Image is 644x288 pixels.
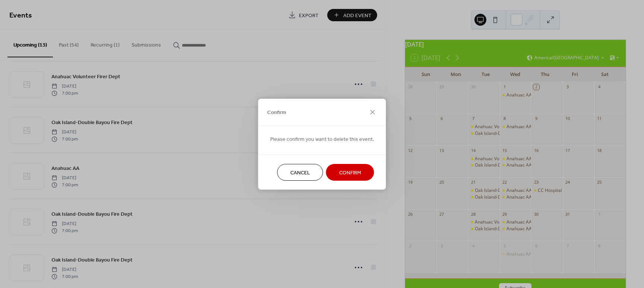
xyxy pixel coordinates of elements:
[277,164,323,181] button: Cancel
[326,164,374,181] button: Confirm
[290,169,310,177] span: Cancel
[339,169,361,177] span: Confirm
[270,135,374,143] span: Please confirm you want to delete this event.
[267,109,286,117] span: Confirm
